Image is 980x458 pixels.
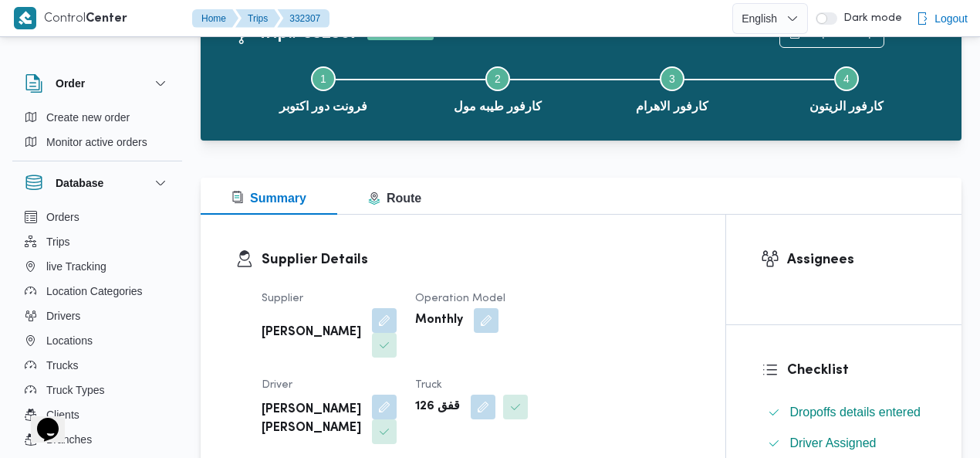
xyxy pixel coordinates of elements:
span: Route [368,192,421,205]
span: Location Categories [46,282,143,300]
div: Order [12,105,182,161]
span: 2 [495,73,501,85]
button: Driver Assigned [762,431,927,456]
button: Logout [910,3,974,34]
b: Monthly [415,311,463,330]
span: Orders [46,208,79,226]
h3: Database [56,174,103,192]
span: Driver [262,380,292,390]
button: Order [25,74,170,93]
span: 3 [669,73,675,85]
span: live Tracking [46,257,106,276]
span: كارفور طيبه مول [454,97,542,116]
button: live Tracking [19,254,176,279]
span: Trips [46,232,70,251]
button: Location Categories [19,279,176,304]
span: Dropoffs details entered [789,403,921,422]
b: [PERSON_NAME] [PERSON_NAME] [262,401,361,438]
span: Driver Assigned [789,436,876,450]
h3: Supplier Details [262,249,691,270]
img: X8yXhbKr1z7QwAAAABJRU5ErkJggg== [14,7,36,29]
h3: Checklist [787,360,927,381]
span: 4 [843,73,850,85]
span: Logout [934,9,968,28]
span: فرونت دور اكتوبر [279,97,368,116]
button: كارفور طيبه مول [411,48,585,128]
iframe: chat widget [15,396,65,443]
button: Trips [19,229,176,254]
b: قفق 126 [415,398,460,416]
button: كارفور الاهرام [585,48,759,128]
button: Trucks [19,353,176,378]
b: [PERSON_NAME] [262,324,361,342]
button: Dropoffs details entered [762,400,927,425]
button: Locations [19,328,176,353]
span: Monitor active orders [46,133,147,151]
span: Dark mode [837,12,902,25]
button: كارفور الزيتون [759,48,934,128]
button: فرونت دور اكتوبر [236,48,411,128]
button: Monitor active orders [19,130,176,154]
button: 332307 [277,9,329,28]
span: Supplier [262,293,303,304]
span: Trucks [46,356,78,375]
span: Create new order [46,108,130,127]
span: Truck [415,380,442,390]
button: Branches [19,427,176,452]
button: Trips [235,9,280,28]
span: 1 [320,73,326,85]
button: Database [25,174,170,192]
h3: Order [56,74,85,93]
button: Clients [19,402,176,427]
span: كارفور الزيتون [809,97,884,116]
h3: Assignees [787,249,927,270]
span: كارفور الاهرام [636,97,708,116]
span: Locations [46,331,93,350]
button: Orders [19,205,176,229]
span: Dropoffs details entered [789,405,921,419]
button: Truck Types [19,378,176,402]
span: Branches [46,430,92,449]
button: Create new order [19,105,176,130]
b: Center [86,13,127,25]
span: Driver Assigned [789,434,876,453]
span: Summary [231,192,306,205]
span: Operation Model [415,293,505,304]
button: Home [192,9,238,28]
span: Truck Types [46,381,104,399]
button: Drivers [19,304,176,328]
span: Drivers [46,307,80,325]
